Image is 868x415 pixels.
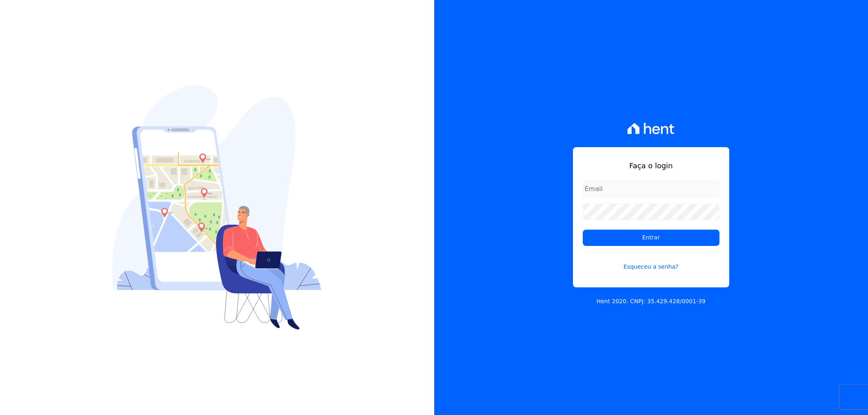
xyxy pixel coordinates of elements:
input: Email [583,181,719,197]
img: Login [112,85,321,330]
h1: Faça o login [583,160,719,171]
p: Hent 2020. CNPJ: 35.429.428/0001-39 [597,297,706,306]
input: Entrar [583,230,719,246]
a: Esqueceu a senha? [583,252,719,271]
